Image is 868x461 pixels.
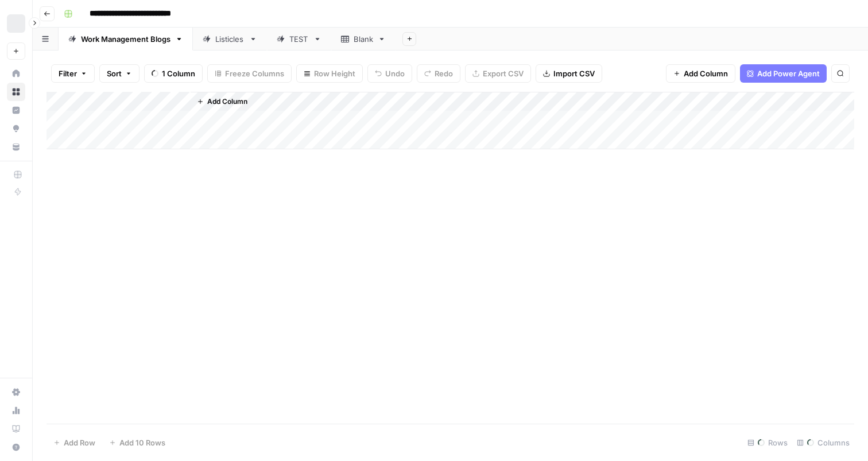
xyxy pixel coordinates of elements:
a: Blank [331,28,396,51]
button: Add Column [192,94,252,109]
a: Home [7,64,25,83]
a: Settings [7,383,25,401]
button: Filter [51,64,95,83]
button: Redo [417,64,460,83]
span: Add Row [64,437,95,448]
span: Sort [107,68,122,79]
button: Add Column [666,64,735,83]
button: 1 Column [144,64,203,83]
span: 1 Column [162,68,195,79]
span: Import CSV [553,68,595,79]
span: Add Power Agent [757,68,820,79]
a: Browse [7,83,25,101]
div: Blank [354,33,373,45]
a: TEST [267,28,331,51]
a: Your Data [7,138,25,156]
span: Row Height [314,68,355,79]
a: Work Management Blogs [59,28,193,51]
span: Undo [385,68,405,79]
span: Filter [59,68,77,79]
button: Row Height [296,64,363,83]
div: Listicles [215,33,245,45]
button: Add 10 Rows [102,433,172,452]
div: Work Management Blogs [81,33,170,45]
a: Opportunities [7,119,25,138]
span: Freeze Columns [225,68,284,79]
span: Add Column [684,68,728,79]
div: Rows [743,433,792,452]
button: Add Row [46,433,102,452]
span: Redo [435,68,453,79]
button: Freeze Columns [207,64,292,83]
a: Usage [7,401,25,420]
a: Listicles [193,28,267,51]
button: Export CSV [465,64,531,83]
div: Columns [792,433,854,452]
button: Add Power Agent [740,64,827,83]
div: TEST [289,33,309,45]
button: Help + Support [7,438,25,456]
span: Export CSV [483,68,524,79]
span: Add Column [207,96,247,107]
a: Learning Hub [7,420,25,438]
button: Undo [367,64,412,83]
a: Insights [7,101,25,119]
span: Add 10 Rows [119,437,165,448]
button: Import CSV [536,64,602,83]
button: Sort [99,64,139,83]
